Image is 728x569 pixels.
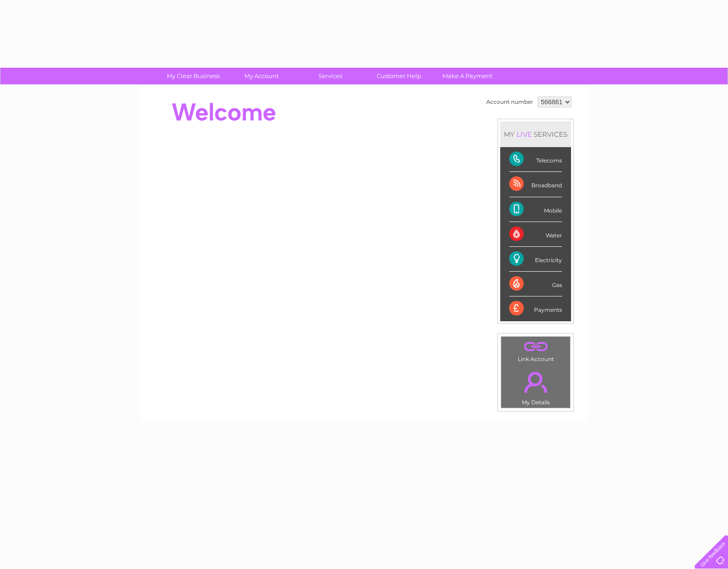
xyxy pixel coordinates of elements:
a: My Clear Business [156,68,230,84]
a: My Account [225,68,299,84]
a: Customer Help [362,68,436,84]
td: Link Account [501,336,571,365]
div: Broadband [509,172,562,197]
a: Services [293,68,368,84]
td: Account number [484,94,535,110]
div: Water [509,222,562,247]
div: Telecoms [509,147,562,172]
div: MY SERVICES [500,121,571,147]
div: Mobile [509,197,562,222]
a: Make A Payment [430,68,505,84]
div: Gas [509,272,562,296]
div: LIVE [515,130,534,139]
div: Electricity [509,247,562,272]
a: . [503,339,568,355]
div: Payments [509,296,562,321]
td: My Details [501,364,571,408]
a: . [503,366,568,398]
